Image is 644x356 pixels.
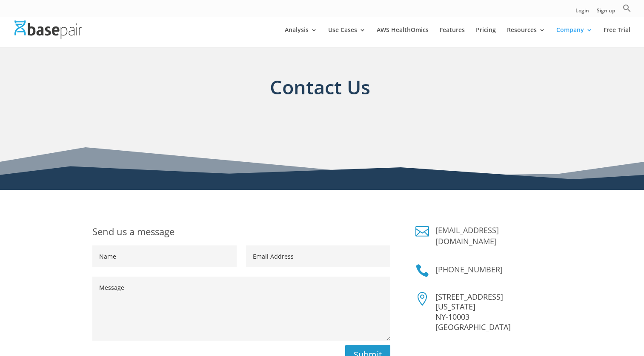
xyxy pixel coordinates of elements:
[597,8,615,17] a: Sign up
[92,73,548,114] h1: Contact Us
[92,225,390,245] h1: Send us a message
[440,27,465,47] a: Features
[556,27,592,47] a: Company
[435,292,552,333] p: [STREET_ADDRESS] [US_STATE] NY-10003 [GEOGRAPHIC_DATA]
[604,27,630,47] a: Free Trial
[14,20,82,39] img: Basepair
[476,27,496,47] a: Pricing
[415,225,429,238] a: 
[435,225,499,246] a: [EMAIL_ADDRESS][DOMAIN_NAME]
[623,4,631,12] svg: Search
[377,27,429,47] a: AWS HealthOmics
[575,8,589,17] a: Login
[92,245,237,267] input: Name
[328,27,366,47] a: Use Cases
[507,27,545,47] a: Resources
[435,264,503,274] a: [PHONE_NUMBER]
[246,245,390,267] input: Email Address
[415,264,429,277] a: 
[415,292,429,306] span: 
[285,27,317,47] a: Analysis
[623,4,631,17] a: Search Icon Link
